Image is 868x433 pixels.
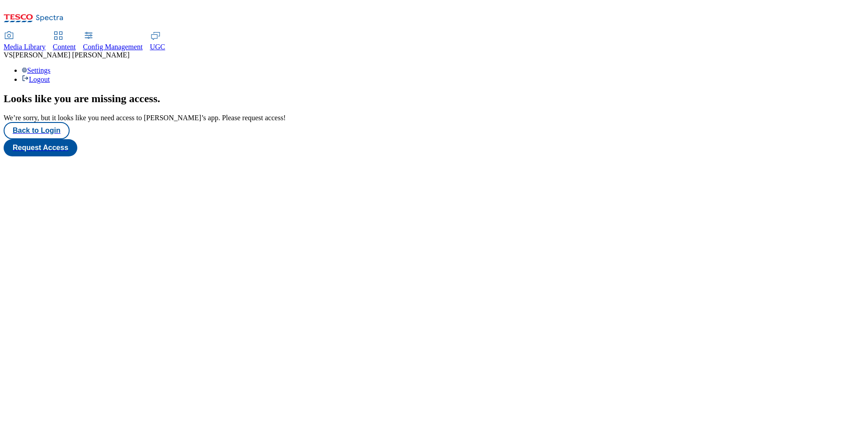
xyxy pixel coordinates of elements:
span: . [157,93,160,104]
a: Content [53,32,76,51]
div: We’re sorry, but it looks like you need access to [PERSON_NAME]’s app. Please request access! [4,114,864,122]
a: Config Management [83,32,143,51]
span: UGC [150,43,165,51]
a: Request Access [4,139,864,156]
a: Back to Login [4,122,864,139]
a: Media Library [4,32,46,51]
span: Content [53,43,76,51]
span: [PERSON_NAME] [PERSON_NAME] [13,51,129,59]
a: Settings [22,66,51,74]
h2: Looks like you are missing access [4,93,864,105]
span: Media Library [4,43,46,51]
a: Logout [22,75,50,83]
a: UGC [150,32,165,51]
button: Back to Login [4,122,70,139]
span: VS [4,51,13,59]
button: Request Access [4,139,77,156]
span: Config Management [83,43,143,51]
